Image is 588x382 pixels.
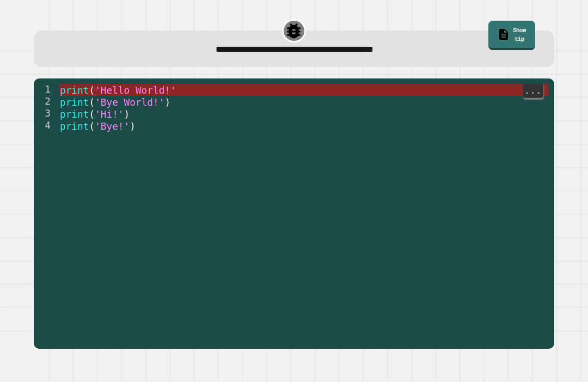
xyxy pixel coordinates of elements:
span: ( [89,109,95,120]
span: ( [89,85,95,96]
span: 'Bye World!' [95,97,165,108]
div: 4 [34,120,58,132]
span: print [60,97,89,108]
span: 'Hi!' [95,109,124,120]
span: ( [89,121,95,132]
span: print [60,85,89,96]
span: ( [89,97,95,108]
span: ) [130,121,136,132]
span: print [60,121,89,132]
a: Show tip [488,21,535,50]
span: 'Bye!' [95,121,130,132]
div: 1 [34,84,58,96]
span: ... [523,84,543,97]
div: 3 [34,108,58,120]
span: 'Hello World!' [95,85,177,96]
span: ) [165,97,171,108]
div: 2 [34,96,58,108]
span: ) [124,109,130,120]
span: print [60,109,89,120]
